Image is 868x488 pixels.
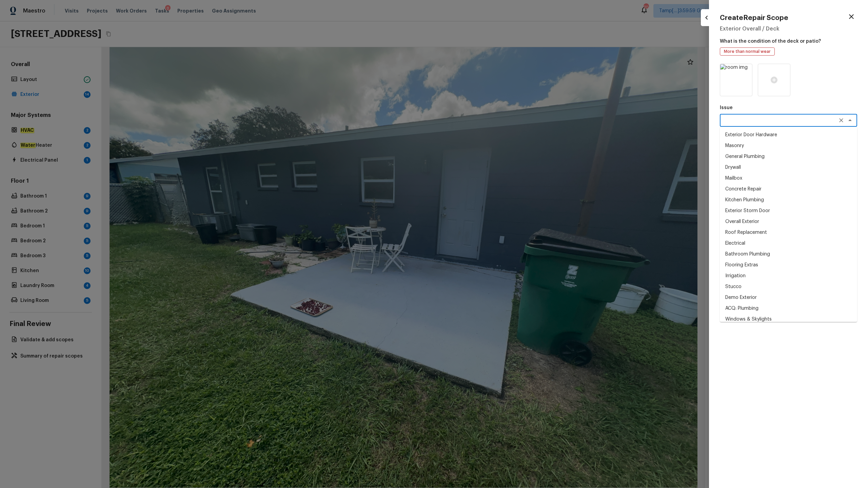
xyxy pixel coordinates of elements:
h5: Exterior Overall / Deck [720,25,857,33]
li: Electrical [720,238,857,249]
li: Bathroom Plumbing [720,249,857,260]
li: Exterior Storm Door [720,205,857,216]
li: Kitchen Plumbing [720,195,857,205]
li: Exterior Door Hardware [720,129,857,140]
li: Windows & Skylights [720,314,857,325]
span: More than normal wear [722,48,773,55]
p: What is the condition of the deck or patio? [720,35,857,45]
li: Masonry [720,140,857,151]
li: Demo Exterior [720,292,857,303]
li: Stucco [720,281,857,292]
li: Roof Replacement [720,227,857,238]
button: Clear [836,116,846,125]
li: ACQ: Plumbing [720,303,857,314]
li: Drywall [720,162,857,173]
li: Concrete Repair [720,184,857,195]
li: Overall Exterior [720,216,857,227]
li: Mailbox [720,173,857,184]
li: General Plumbing [720,151,857,162]
img: room img [720,64,752,96]
li: Flooring Extras [720,260,857,270]
button: Close [845,116,855,125]
h4: Create Repair Scope [720,14,788,22]
p: Issue [720,104,857,111]
li: Irrigation [720,270,857,281]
